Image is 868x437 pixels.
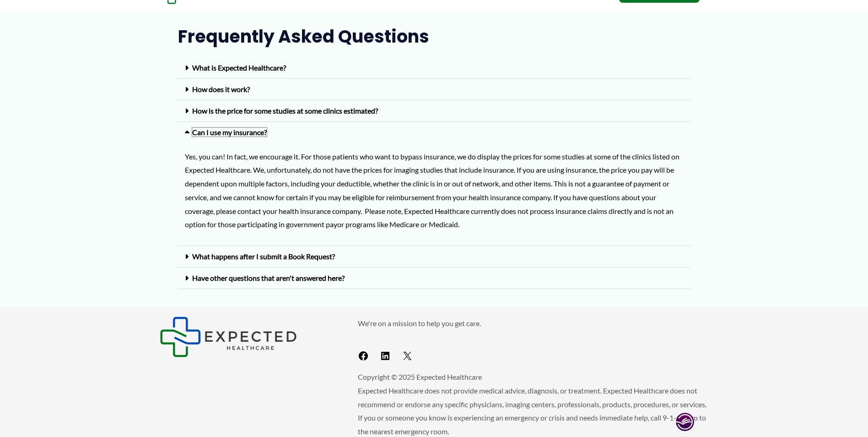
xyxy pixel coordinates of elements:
div: How is the price for some studies at some clinics estimated? [178,100,690,122]
a: How is the price for some studies at some clinics estimated? [192,106,378,115]
a: What happens after I submit a Book Request? [192,252,335,261]
h2: Frequently Asked Questions [178,25,690,48]
img: Expected Healthcare Logo - side, dark font, small [160,317,297,357]
aside: Footer Widget 1 [160,317,335,357]
div: Have other questions that aren't answered here? [178,268,690,289]
a: How does it work? [192,85,250,93]
span: Copyright © 2025 Expected Healthcare [358,372,482,381]
div: What happens after I submit a Book Request? [178,246,690,268]
a: Can I use my insurance? [192,128,267,137]
p: We're on a mission to help you get care. [358,317,709,330]
a: Have other questions that aren't answered here? [192,273,345,282]
div: Can I use my insurance? [178,143,690,246]
div: Can I use my insurance? [178,122,690,143]
p: Yes, you can! In fact, we encourage it. For those patients who want to bypass insurance, we do di... [185,150,684,231]
span: Expected Healthcare does not provide medical advice, diagnosis, or treatment. Expected Healthcare... [358,386,706,436]
div: How does it work? [178,79,690,100]
a: What is Expected Healthcare? [192,63,286,72]
div: What is Expected Healthcare? [178,57,690,79]
aside: Footer Widget 2 [358,317,709,366]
